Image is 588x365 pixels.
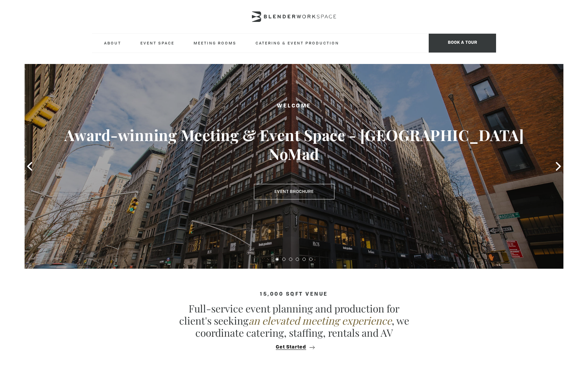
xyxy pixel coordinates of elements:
a: Event Brochure [254,184,334,199]
a: About [99,34,127,52]
span: Book a tour [429,34,496,53]
h4: 15,000 sqft venue [92,292,496,297]
p: Full-service event planning and production for client's seeking , we coordinate catering, staffin... [176,302,412,339]
button: Get Started [274,344,315,350]
h3: Award-winning Meeting & Event Space - [GEOGRAPHIC_DATA] NoMad [52,126,536,163]
span: Get Started [276,345,306,350]
a: Meeting Rooms [188,34,242,52]
h2: Welcome [52,102,536,110]
a: Event Space [135,34,180,52]
em: an elevated meeting experience [249,314,392,327]
a: Catering & Event Production [250,34,345,52]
